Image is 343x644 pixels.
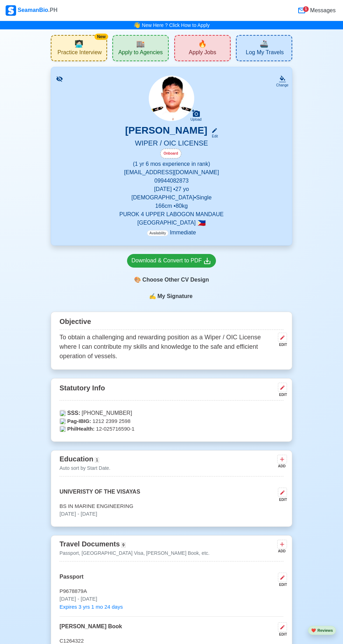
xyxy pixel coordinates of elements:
p: P9678879A [59,587,283,595]
div: EDIT [275,582,287,587]
span: Practice Interview [57,49,101,58]
div: SeamanBio [6,5,57,16]
div: Choose Other CV Design [127,273,216,286]
p: Passport, [GEOGRAPHIC_DATA] Visa, [PERSON_NAME] Book, etc. [59,550,210,557]
div: ADD [277,463,286,469]
div: Change [276,83,288,88]
span: SSS: [67,409,80,417]
p: UNIVERISTY OF THE VISAYAS [59,488,140,502]
span: Travel Documents [59,540,120,548]
span: travel [260,38,268,49]
a: New Here ? Click How to Apply [142,22,210,28]
p: [PHONE_NUMBER] [59,409,283,417]
p: Immediate [147,228,196,237]
h5: WIPER / OIC LICENSE [59,139,283,149]
p: 166 cm • 80 kg [59,202,283,210]
span: bell [132,20,142,30]
span: Apply Jobs [189,49,216,58]
p: 12-025716590-1 [59,425,283,433]
div: Objective [59,315,283,330]
span: .PH [48,7,58,13]
span: Education [59,455,93,463]
p: (1 yr 6 mos experience in rank) [59,160,283,168]
h3: [PERSON_NAME] [125,125,208,139]
span: Pag-IBIG: [67,417,91,425]
button: heartReviews [308,626,336,635]
span: 1 [95,457,99,463]
img: Logo [6,5,16,16]
span: new [198,38,207,49]
div: EDIT [275,497,287,502]
div: Download & Convert to PDF [132,256,212,265]
span: Log My Travels [246,49,283,58]
span: sign [149,292,156,300]
p: [DATE] • 27 yo [59,185,283,193]
div: Statutory Info [59,381,283,401]
p: Auto sort by Start Date. [59,465,111,472]
p: [DATE] - [DATE] [59,510,283,518]
span: Apply to Agencies [118,49,163,58]
div: 1 [303,6,309,12]
p: 09944082873 [59,177,283,185]
p: BS IN MARINE ENGINEERING [59,502,283,510]
span: Availability [147,230,168,236]
span: interview [75,38,83,49]
span: 9 [121,542,126,548]
p: [GEOGRAPHIC_DATA] [59,219,283,227]
p: 1212 2399 2598 [59,417,283,425]
span: 🇵🇭 [197,220,206,226]
span: Messages [309,6,336,15]
div: Upload [190,118,202,122]
span: paint [134,276,141,284]
div: EDIT [275,632,287,637]
p: PUROK 4 UPPER LABOGON MANDAUE [59,210,283,219]
p: Passport [59,573,83,587]
span: Expires 3 yrs 1 mo 24 days [59,603,123,611]
span: agencies [136,38,145,49]
div: EDIT [275,392,287,397]
div: New [94,34,108,40]
p: To obtain a challenging and rewarding position as a Wiper / OIC License where I can contribute my... [59,333,275,361]
span: PhilHealth: [67,425,94,433]
a: Download & Convert to PDF [127,254,216,268]
div: Onboard [160,149,181,158]
span: My Signature [156,292,194,300]
div: Edit [209,134,218,139]
div: EDIT [275,342,287,347]
span: heart [311,628,316,632]
p: [DEMOGRAPHIC_DATA] • Single [59,193,283,202]
p: [DATE] - [DATE] [59,595,283,603]
p: [PERSON_NAME] Book [59,622,122,637]
p: [EMAIL_ADDRESS][DOMAIN_NAME] [59,168,283,177]
div: ADD [277,549,286,554]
